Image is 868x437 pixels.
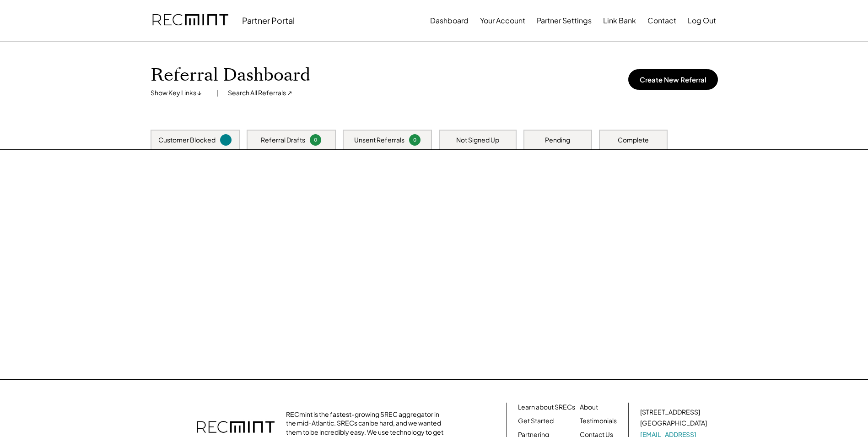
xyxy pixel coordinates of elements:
[217,88,219,98] div: |
[261,136,305,145] div: Referral Drafts
[311,137,320,143] div: 0
[410,137,419,143] div: 0
[603,11,636,30] button: Link Bank
[151,88,208,98] div: Show Key Links ↓
[151,65,310,86] h1: Referral Dashboard
[647,11,676,30] button: Contact
[640,408,700,417] div: [STREET_ADDRESS]
[580,416,617,426] a: Testimonials
[228,88,292,98] div: Search All Referrals ↗
[518,403,575,412] a: Learn about SRECs
[480,11,525,30] button: Your Account
[628,69,718,90] button: Create New Referral
[430,11,469,30] button: Dashboard
[518,416,554,426] a: Get Started
[580,403,598,412] a: About
[354,136,404,145] div: Unsent Referrals
[456,136,499,145] div: Not Signed Up
[688,11,716,30] button: Log Out
[640,419,707,428] div: [GEOGRAPHIC_DATA]
[242,15,295,26] div: Partner Portal
[537,11,592,30] button: Partner Settings
[152,5,228,36] img: recmint-logotype%403x.png
[158,136,216,145] div: Customer Blocked
[618,136,649,145] div: Complete
[545,136,570,145] div: Pending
